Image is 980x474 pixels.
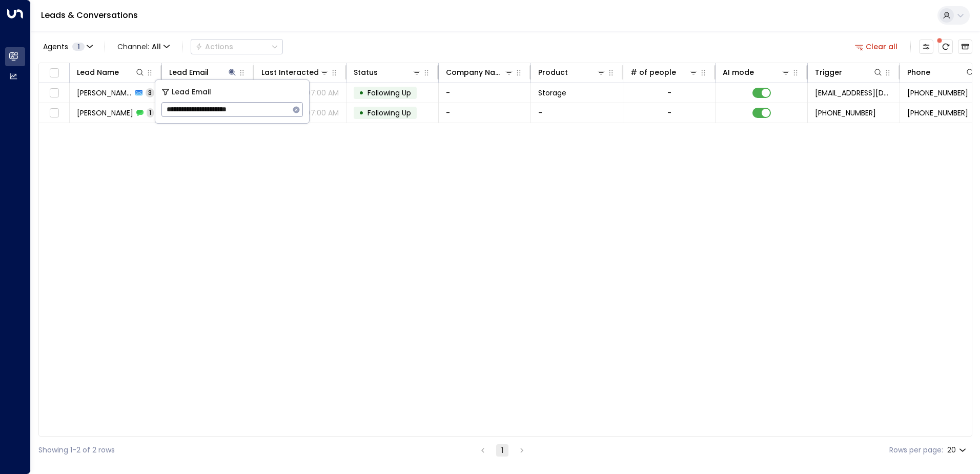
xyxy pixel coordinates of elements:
[907,66,930,78] div: Phone
[446,66,504,78] div: Company Name
[146,88,154,97] span: 3
[48,87,60,100] span: Toggle select row
[538,88,566,98] span: Storage
[667,108,671,118] div: -
[77,108,133,118] span: Wendy Baxter
[907,108,968,118] span: +447969869995
[531,103,623,123] td: -
[38,445,115,456] div: Showing 1-2 of 2 rows
[367,108,411,118] span: Following Up
[195,42,233,51] div: Actions
[439,103,531,123] td: -
[191,39,283,54] button: Actions
[43,43,68,50] span: Agents
[630,66,676,78] div: # of people
[77,66,119,78] div: Lead Name
[359,104,364,122] div: •
[306,88,339,98] p: 07:00 AM
[113,39,174,54] button: Channel:All
[169,66,237,78] div: Lead Email
[958,39,972,54] button: Archived Leads
[538,66,606,78] div: Product
[667,88,671,98] div: -
[261,66,319,78] div: Last Interacted
[147,108,154,117] span: 1
[723,66,791,78] div: AI mode
[191,39,283,54] div: Button group with a nested menu
[367,88,411,98] span: Following Up
[476,444,528,457] nav: pagination navigation
[48,107,60,120] span: Toggle select row
[907,66,975,78] div: Phone
[815,108,876,118] span: +447969869995
[815,66,842,78] div: Trigger
[439,83,531,103] td: -
[446,66,514,78] div: Company Name
[815,66,883,78] div: Trigger
[169,66,209,78] div: Lead Email
[947,443,968,458] div: 20
[354,66,378,78] div: Status
[172,86,211,98] span: Lead Email
[938,39,953,54] span: There are new threads available. Refresh the grid to view the latest updates.
[41,9,138,21] a: Leads & Conversations
[907,88,968,98] span: +447969869995
[261,66,330,78] div: Last Interacted
[538,66,568,78] div: Product
[38,39,96,54] button: Agents1
[851,39,902,54] button: Clear all
[152,43,161,51] span: All
[48,67,60,80] span: Toggle select all
[630,66,699,78] div: # of people
[306,108,339,118] p: 07:00 AM
[113,39,174,54] span: Channel:
[723,66,754,78] div: AI mode
[889,445,943,456] label: Rows per page:
[815,88,892,98] span: leads@space-station.co.uk
[359,84,364,102] div: •
[919,39,933,54] button: Customize
[77,88,132,98] span: Wendy Baxter
[72,43,85,51] span: 1
[354,66,422,78] div: Status
[77,66,145,78] div: Lead Name
[496,444,508,457] button: page 1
